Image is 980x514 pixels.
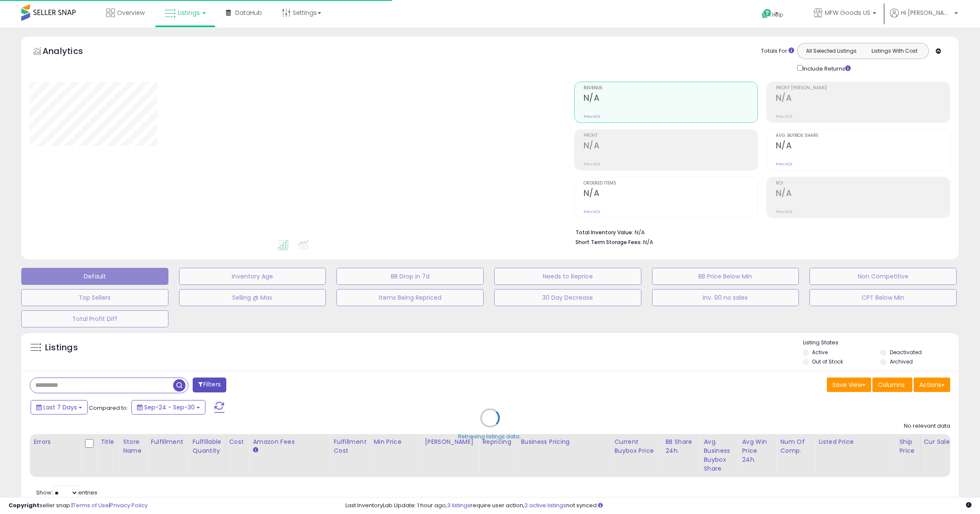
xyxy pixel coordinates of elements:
[776,114,792,119] small: Prev: N/A
[652,289,799,306] button: Inv. 90 no sales
[575,239,642,246] b: Short Term Storage Fees:
[643,238,653,246] span: N/A
[179,289,326,306] button: Selling @ Max
[336,268,484,285] button: BB Drop in 7d
[863,45,926,57] button: Listings With Cost
[584,93,758,105] h2: N/A
[776,141,950,152] h2: N/A
[584,181,758,186] span: Ordered Items
[21,268,168,285] button: Default
[458,433,522,440] div: Retrieving listings data..
[584,209,600,214] small: Prev: N/A
[772,11,783,18] span: Help
[584,162,600,167] small: Prev: N/A
[179,268,326,285] button: Inventory Age
[584,188,758,200] h2: N/A
[235,9,262,17] span: DataHub
[776,86,950,91] span: Profit [PERSON_NAME]
[9,502,148,510] div: seller snap | |
[584,114,600,119] small: Prev: N/A
[776,93,950,105] h2: N/A
[178,9,200,17] span: Listings
[21,310,168,327] button: Total Profit Diff
[584,133,758,138] span: Profit
[584,141,758,152] h2: N/A
[652,268,799,285] button: BB Price Below Min
[494,289,641,306] button: 30 Day Decrease
[776,188,950,200] h2: N/A
[776,181,950,186] span: ROI
[776,209,792,214] small: Prev: N/A
[825,9,870,17] span: MFW Goods US
[761,9,772,19] i: Get Help
[43,45,100,59] h5: Analytics
[117,9,145,17] span: Overview
[809,289,957,306] button: CPT Below Min
[800,45,863,57] button: All Selected Listings
[9,501,40,509] strong: Copyright
[776,133,950,138] span: Avg. Buybox Share
[791,63,861,73] div: Include Returns
[494,268,641,285] button: Needs to Reprice
[575,229,633,236] b: Total Inventory Value:
[755,2,800,28] a: Help
[901,9,952,17] span: Hi [PERSON_NAME]
[584,86,758,91] span: Revenue
[575,227,944,237] li: N/A
[809,268,957,285] button: Non Competitive
[336,289,484,306] button: Items Being Repriced
[21,289,168,306] button: Top Sellers
[776,162,792,167] small: Prev: N/A
[761,47,794,55] div: Totals For
[890,9,958,28] a: Hi [PERSON_NAME]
